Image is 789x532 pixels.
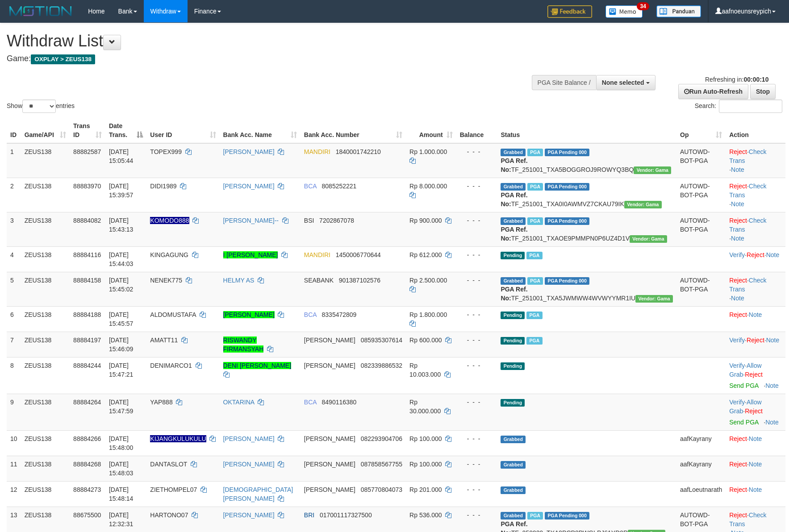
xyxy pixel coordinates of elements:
span: DENIMARCO1 [150,362,192,369]
span: [DATE] 15:48:14 [109,486,134,502]
span: BCA [304,183,317,190]
th: Action [726,118,785,143]
td: TF_251001_TXA5BOGGROJ9ROWYQ3BQ [497,143,676,178]
span: Marked by aafnoeunsreypich [527,149,543,156]
span: Vendor URL: https://trx31.1velocity.biz [630,235,667,243]
a: Send PGA [729,382,758,389]
a: Verify [729,399,745,406]
a: [PERSON_NAME] [223,435,275,442]
span: Vendor URL: https://trx31.1velocity.biz [634,166,671,174]
td: · · [726,246,785,272]
a: Reject [747,337,764,344]
span: Rp 900.000 [409,217,442,224]
div: - - - [460,147,494,156]
td: 3 [7,212,21,246]
img: panduan.png [656,5,701,17]
a: Check Trans [729,277,766,293]
td: · [726,430,785,456]
a: Note [731,166,744,173]
span: [DATE] 12:32:31 [109,511,134,528]
a: Reject [745,371,763,378]
td: 10 [7,430,21,456]
span: 88675500 [73,511,101,519]
a: Note [766,251,780,258]
a: Note [765,419,779,426]
div: - - - [460,276,494,285]
span: PGA Pending [545,183,589,191]
span: PGA Pending [545,149,589,156]
a: [PERSON_NAME]-- [223,217,279,224]
span: YAP888 [150,399,172,406]
div: - - - [460,485,494,494]
a: Check Trans [729,511,766,528]
td: TF_251001_TXAOE9PMMPN0P6UZ4D1V [497,212,676,246]
td: 6 [7,306,21,332]
span: Pending [501,362,525,370]
th: Op: activate to sort column ascending [676,118,726,143]
a: Verify [729,337,745,344]
span: Pending [501,337,525,345]
span: Grabbed [501,486,526,494]
span: Grabbed [501,277,526,285]
span: Grabbed [501,217,526,225]
span: [PERSON_NAME] [304,362,355,369]
span: Grabbed [501,149,526,156]
span: Grabbed [501,512,526,520]
a: Note [731,200,744,208]
td: 9 [7,394,21,430]
td: · · [726,357,785,394]
span: [DATE] 15:45:57 [109,311,134,327]
a: Reject [729,461,747,468]
label: Search: [695,100,782,113]
span: None selected [602,79,644,86]
td: · · [726,272,785,306]
td: · [726,456,785,481]
span: OXPLAY > ZEUS138 [31,54,95,64]
td: AUTOWD-BOT-PGA [676,212,726,246]
td: ZEUS138 [21,394,70,430]
a: [PERSON_NAME] [223,461,275,468]
span: Marked by aafanarl [527,277,543,285]
a: [PERSON_NAME] [223,183,275,190]
div: - - - [460,336,494,345]
a: Note [731,295,744,302]
th: Amount: activate to sort column ascending [406,118,456,143]
span: Grabbed [501,461,526,469]
td: ZEUS138 [21,456,70,481]
a: Verify [729,362,745,369]
td: ZEUS138 [21,178,70,212]
td: 7 [7,332,21,357]
td: AUTOWD-BOT-PGA [676,272,726,306]
td: · [726,481,785,507]
a: Reject [729,183,747,190]
span: ALDOMUSTAFA [150,311,196,318]
div: - - - [460,250,494,259]
a: Reject [747,251,764,258]
b: PGA Ref. No: [501,226,527,242]
span: Marked by aaftrukkakada [527,512,543,520]
span: Rp 30.000.000 [409,399,441,415]
span: Pending [501,399,525,407]
span: Vendor URL: https://trx31.1velocity.biz [635,295,673,303]
span: Nama rekening ada tanda titik/strip, harap diedit [150,217,189,224]
label: Show entries [7,100,75,113]
div: - - - [460,182,494,191]
td: · · [726,212,785,246]
span: Nama rekening ada tanda titik/strip, harap diedit [150,435,206,442]
span: [DATE] 15:47:21 [109,362,134,378]
span: Copy 085770804073 to clipboard [361,486,402,493]
a: [DEMOGRAPHIC_DATA][PERSON_NAME] [223,486,293,502]
h1: Withdraw List [7,32,517,50]
div: - - - [460,398,494,407]
a: Note [749,461,762,468]
button: None selected [596,75,655,90]
a: Reject [729,217,747,224]
span: 88884244 [73,362,101,369]
span: HARTONO07 [150,511,188,519]
span: [DATE] 15:43:13 [109,217,134,233]
td: aafLoeutnarath [676,481,726,507]
td: · · [726,394,785,430]
span: BRI [304,511,314,519]
a: Reject [729,277,747,284]
span: Refreshing in: [705,76,768,83]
